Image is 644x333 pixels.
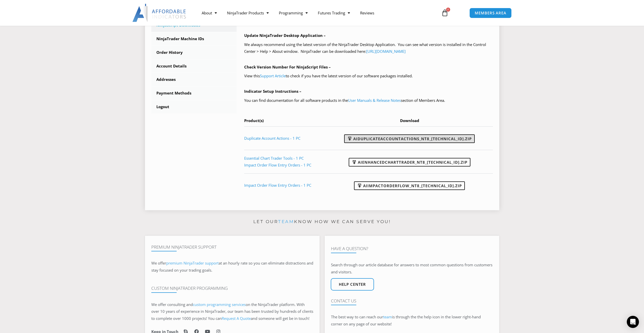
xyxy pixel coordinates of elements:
[151,260,166,266] span: We offer
[132,4,187,22] img: LogoAI | Affordable Indicators – NinjaTrader
[274,7,313,19] a: Programming
[627,316,639,328] div: Open Intercom Messenger
[344,134,475,143] a: AIDuplicateAccountActions_NT8_[TECHNICAL_ID].zip
[197,7,435,19] nav: Menu
[197,7,222,19] a: About
[475,11,506,15] span: MEMBERS AREA
[349,158,470,166] a: AIEnhancedChartTrader_NT8_[TECHNICAL_ID].zip
[339,282,366,286] span: Help center
[331,278,374,291] a: Help center
[193,302,246,307] a: custom programming services
[278,219,294,224] a: team
[348,98,401,103] a: User Manuals & Release Notes
[151,286,313,291] h4: Custom NinjaTrader Programming
[244,136,300,141] a: Duplicate Account Actions - 1 PC
[151,260,313,273] span: at an hourly rate so you can eliminate distractions and stay focused on your trading goals.
[244,33,326,38] b: Update NinjaTrader Desktop Application –
[244,118,264,123] span: Product(s)
[151,32,237,45] a: NinjaTrader Machine IDs
[244,162,311,168] a: Impact Order Flow Entry Orders - 1 PC
[151,46,237,59] a: Order History
[151,87,237,100] a: Payment Methods
[331,261,493,276] p: Search through our article database for answers to most common questions from customers and visit...
[244,41,493,55] p: We always recommend using the latest version of the NinjaTrader Desktop Application. You can see ...
[244,89,301,94] b: Indicator Setup Instructions –
[244,64,331,69] b: Check Version Number For NinjaScript Files –
[244,183,311,188] a: Impact Order Flow Entry Orders - 1 PC
[260,73,286,78] a: Support Article
[434,6,456,20] a: 0
[151,73,237,86] a: Addresses
[331,314,493,328] p: The best way to can reach our is through the the help icon in the lower right-hand corner on any ...
[244,156,304,161] a: Essential Chart Trader Tools - 1 PC
[446,8,450,12] span: 0
[354,181,465,190] a: AIImpactOrderFlow_NT8_[TECHNICAL_ID].zip
[469,8,512,18] a: MEMBERS AREA
[166,260,219,266] a: premium NinjaTrader support
[244,97,493,104] p: You can find documentation for all software products in the section of Members Area.
[145,218,499,226] p: Let our know how we can serve you!
[244,73,493,80] p: View this to check if you have the latest version of our software packages installed.
[355,7,379,19] a: Reviews
[151,302,246,307] span: We offer consulting and
[151,245,313,250] h4: Premium NinjaTrader Support
[400,118,419,123] span: Download
[151,302,313,321] span: on the NinjaTrader platform. With over 10 years of experience in NinjaTrader, our team has been t...
[383,314,392,319] a: team
[331,298,493,303] h4: Contact Us
[151,100,237,113] a: Logout
[151,60,237,73] a: Account Details
[366,49,406,54] a: [URL][DOMAIN_NAME]
[331,246,493,251] h4: Have A Question?
[222,7,274,19] a: NinjaTrader Products
[313,7,355,19] a: Futures Trading
[222,316,251,321] a: Request A Quote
